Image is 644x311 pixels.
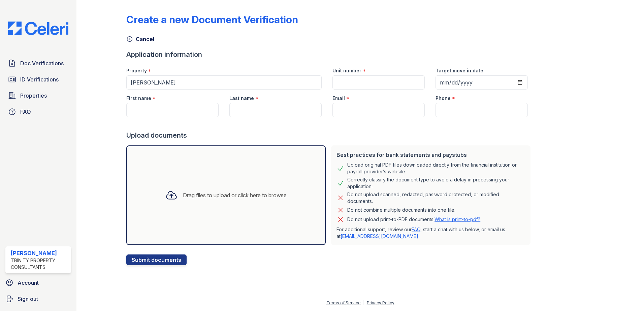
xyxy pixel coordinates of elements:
div: Upload documents [126,131,533,140]
a: What is print-to-pdf? [434,216,480,222]
div: Upload original PDF files downloaded directly from the financial institution or payroll provider’... [347,162,525,175]
div: Do not upload scanned, redacted, password protected, or modified documents. [347,191,525,205]
a: ID Verifications [5,73,71,86]
div: Do not combine multiple documents into one file. [347,206,455,214]
p: Do not upload print-to-PDF documents. [347,216,480,223]
span: Account [18,279,39,287]
a: Cancel [126,35,154,43]
a: Terms of Service [326,300,361,305]
a: Properties [5,89,71,102]
div: Application information [126,50,533,59]
div: Trinity Property Consultants [11,257,68,271]
label: Unit number [332,67,361,74]
a: Sign out [3,292,74,306]
label: Email [332,95,345,102]
label: First name [126,95,151,102]
a: [EMAIL_ADDRESS][DOMAIN_NAME] [341,233,418,239]
div: [PERSON_NAME] [11,249,68,257]
img: CE_Logo_Blue-a8612792a0a2168367f1c8372b55b34899dd931a85d93a1a3d3e32e68fde9ad4.png [3,22,74,35]
a: Privacy Policy [367,300,394,305]
label: Target move in date [436,67,483,74]
div: Drag files to upload or click here to browse [183,191,287,199]
div: Best practices for bank statements and paystubs [336,151,525,159]
label: Last name [229,95,254,102]
a: Account [3,276,74,289]
span: FAQ [20,108,31,116]
div: Correctly classify the document type to avoid a delay in processing your application. [347,176,525,190]
label: Property [126,67,147,74]
div: | [363,300,364,305]
p: For additional support, review our , start a chat with us below, or email us at [336,226,525,240]
div: Create a new Document Verification [126,13,298,26]
span: Doc Verifications [20,59,64,67]
span: ID Verifications [20,75,59,83]
a: FAQ [412,227,420,232]
a: FAQ [5,105,71,118]
label: Phone [436,95,451,102]
span: Sign out [18,295,38,303]
button: Submit documents [126,254,187,265]
span: Properties [20,92,47,100]
a: Doc Verifications [5,57,71,70]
